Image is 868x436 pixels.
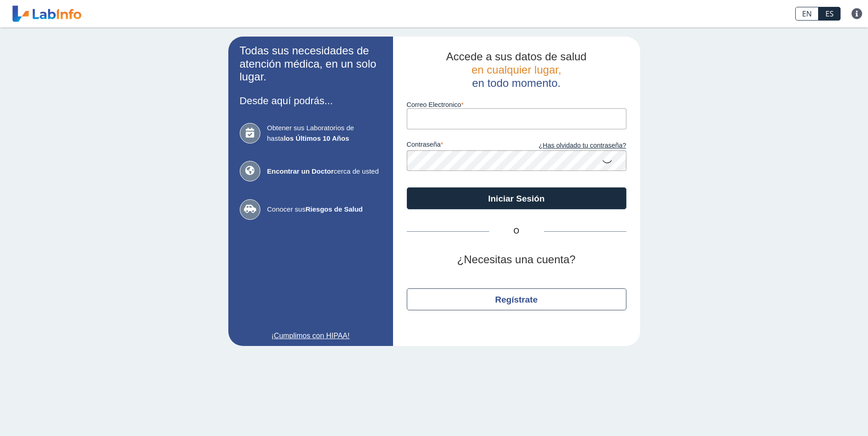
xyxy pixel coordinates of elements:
[471,64,561,76] span: en cualquier lugar,
[267,167,334,175] b: Encontrar un Doctor
[489,226,544,237] span: O
[240,95,382,106] h3: Desde aquí podrás...
[517,141,626,151] a: ¿Has olvidado tu contraseña?
[819,7,841,21] a: ES
[407,187,626,209] button: Iniciar Sesión
[472,77,561,89] span: en todo momento.
[267,166,382,177] span: cerca de usted
[407,141,517,151] label: contraseña
[240,330,382,341] a: ¡Cumplimos con HIPAA!
[240,44,382,84] h2: Todas sus necesidades de atención médica, en un solo lugar.
[407,101,626,108] label: Correo Electronico
[795,7,819,21] a: EN
[407,288,626,310] button: Regístrate
[306,205,363,213] b: Riesgos de Salud
[446,50,587,63] span: Accede a sus datos de salud
[267,123,382,144] span: Obtener sus Laboratorios de hasta
[267,204,382,215] span: Conocer sus
[407,253,626,266] h2: ¿Necesitas una cuenta?
[284,134,349,142] b: los Últimos 10 Años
